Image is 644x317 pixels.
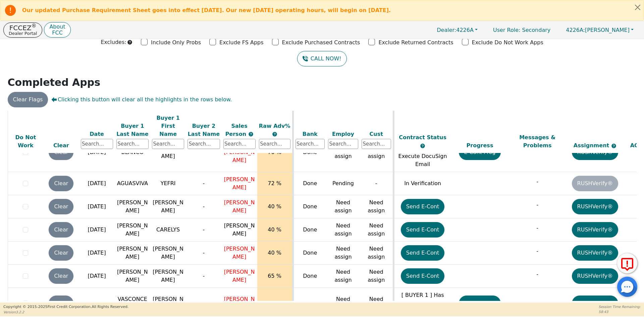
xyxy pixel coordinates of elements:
div: Do Not Work [10,134,42,150]
td: Pending [326,172,360,195]
p: Exclude Purchased Contracts [282,39,360,47]
td: [DATE] [79,195,115,218]
td: YEFRI [150,172,186,195]
button: Send E-Cont [401,199,445,214]
td: Done [293,265,326,288]
input: Search... [328,139,358,149]
td: Need assign [326,195,360,218]
span: Sales Person [225,122,248,137]
button: AboutFCC [44,22,70,38]
p: Include Only Probs [151,39,201,47]
p: About [49,24,65,30]
input: Search... [152,139,184,149]
button: Clear [49,199,73,214]
button: Dealer:4226A [430,25,485,35]
span: 4226A: [566,27,585,33]
td: - [186,195,221,218]
p: Session Time Remaining: [599,304,641,309]
td: Done [293,195,326,218]
span: [PERSON_NAME] [224,176,255,191]
td: Done [293,242,326,265]
td: AGUASVIVA [115,172,150,195]
td: [PERSON_NAME] [150,265,186,288]
span: 40 % [268,203,281,210]
button: Send E-Cont [401,245,445,261]
div: Buyer 1 Last Name [116,122,149,138]
td: [PERSON_NAME] [150,242,186,265]
p: Excludes: [101,38,126,46]
button: Report Error to FCC [617,253,637,273]
p: 58:43 [599,309,641,314]
td: Need assign [360,265,393,288]
button: Send E-Cont [401,268,445,284]
button: Clear [49,245,73,261]
button: 4226A:[PERSON_NAME] [559,25,641,35]
td: [PERSON_NAME] [115,218,150,242]
span: [PERSON_NAME] [224,269,255,283]
button: RUSHVerify® [572,268,618,284]
td: [PERSON_NAME] [115,195,150,218]
button: E-Cont Prog [459,296,501,311]
p: Exclude Returned Contracts [378,39,453,47]
button: RUSHVerify® [572,222,618,237]
td: [PERSON_NAME] [115,265,150,288]
p: Secondary [486,23,557,37]
input: Search... [116,139,149,149]
input: Search... [362,139,391,149]
td: [PERSON_NAME] [150,195,186,218]
td: Need assign [326,265,360,288]
td: - [360,172,393,195]
div: Date [81,130,113,138]
div: Clear [45,142,77,150]
b: Our updated Purchase Requirement Sheet goes into effect [DATE]. Our new [DATE] operating hours, w... [22,7,391,13]
div: Cust [362,130,391,138]
p: Dealer Portal [9,31,37,36]
td: Done [293,218,326,242]
sup: ® [32,23,37,29]
p: - [510,298,565,306]
span: Assignment [574,142,611,149]
div: Progress [453,142,507,150]
span: Raw Adv% [259,122,290,129]
td: Need assign [360,195,393,218]
span: 72 % [268,180,281,187]
input: Search... [296,139,325,149]
span: Contract Status [399,134,446,141]
span: [PERSON_NAME] [224,246,255,260]
td: Done [293,172,326,195]
p: - [510,247,565,255]
button: Send E-Cont [401,222,445,237]
div: Bank [296,130,325,138]
input: Search... [81,139,113,149]
td: [DATE] [79,172,115,195]
input: Search... [187,139,220,149]
button: Clear [49,222,73,237]
button: CALL NOW! [297,51,346,66]
span: Clicking this button will clear all the highlights in the rows below. [51,96,232,104]
strong: Completed Apps [8,76,101,88]
span: User Role : [493,27,520,33]
div: Buyer 1 First Name [152,114,184,138]
td: [DATE] [79,242,115,265]
td: [PERSON_NAME] [115,242,150,265]
span: [PERSON_NAME] [224,199,255,214]
td: Need assign [360,218,393,242]
button: Clear Flags [8,92,48,107]
p: Copyright © 2015- 2025 First Credit Corporation. [3,304,128,310]
button: FCCEZ®Dealer Portal [3,22,42,38]
td: Need assign [326,242,360,265]
span: [PERSON_NAME] [224,222,255,237]
td: CARELYS [150,218,186,242]
button: Clear [49,176,73,191]
span: Dealer: [437,27,456,33]
p: FCC [49,30,65,36]
p: Exclude Do Not Work Apps [472,39,543,47]
a: User Role: Secondary [486,23,557,37]
td: - [186,172,221,195]
input: Search... [223,139,256,149]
